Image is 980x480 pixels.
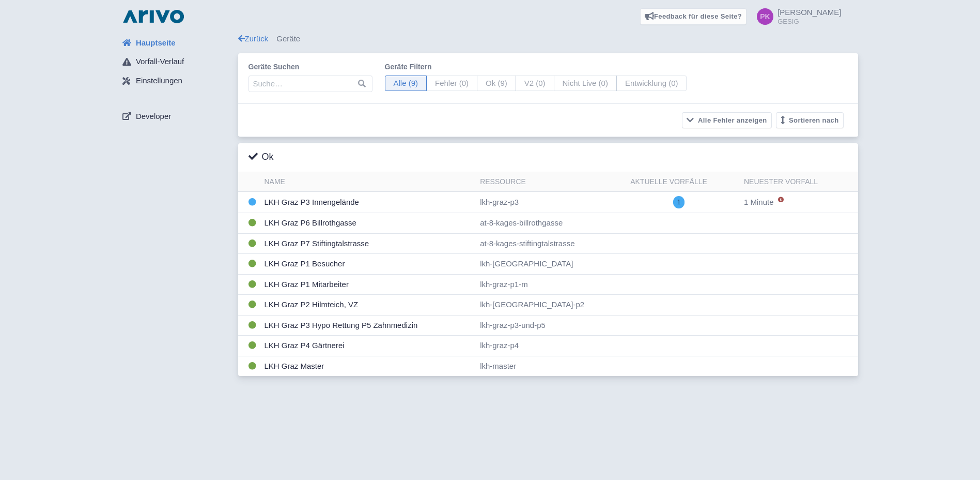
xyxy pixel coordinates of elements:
img: logo [120,8,186,25]
a: Developer [114,107,238,126]
button: Sortieren nach [776,112,844,128]
th: Name [260,172,476,192]
td: LKH Graz P3 Innengelände [260,192,476,213]
a: Einstellungen [114,71,238,91]
h3: Ok [248,152,274,163]
td: lkh-graz-p1-m [476,274,626,295]
a: Vorfall-Verlauf [114,52,238,72]
td: LKH Graz P3 Hypo Rettung P5 Zahnmedizin [260,315,476,336]
span: Vorfall-Verlauf [136,56,184,68]
td: lkh-graz-p3 [476,192,626,213]
th: Aktuelle Vorfälle [626,172,740,192]
span: Einstellungen [136,75,182,87]
a: [PERSON_NAME] GESIG [751,8,841,25]
td: LKH Graz P7 Stiftingtalstrasse [260,233,476,254]
td: LKH Graz P2 Hilmteich, VZ [260,295,476,316]
th: Ressource [476,172,626,192]
td: lkh-graz-p3-und-p5 [476,315,626,336]
span: Ok (9) [477,76,516,92]
label: Geräte suchen [248,62,372,72]
span: Fehler (0) [426,76,477,92]
a: Zurück [238,34,269,43]
td: LKH Graz Master [260,356,476,376]
span: Developer [136,111,171,123]
a: Hauptseite [114,33,238,53]
label: Geräte filtern [385,62,687,72]
button: Alle Fehler anzeigen [682,112,772,128]
td: LKH Graz P1 Mitarbeiter [260,274,476,295]
td: LKH Graz P6 Billrothgasse [260,213,476,234]
span: V2 (0) [516,76,554,92]
td: at-8-kages-stiftingtalstrasse [476,233,626,254]
td: lkh-[GEOGRAPHIC_DATA] [476,254,626,275]
span: Nicht Live (0) [554,76,617,92]
span: Entwicklung (0) [616,76,687,92]
small: GESIG [777,18,841,25]
span: 1 Minute [744,198,774,206]
td: lkh-[GEOGRAPHIC_DATA]-p2 [476,295,626,316]
span: Hauptseite [136,37,176,49]
span: Alle (9) [385,76,427,92]
td: LKH Graz P1 Besucher [260,254,476,275]
span: 1 [673,196,685,208]
td: LKH Graz P4 Gärtnerei [260,336,476,356]
div: Geräte [238,33,858,45]
td: lkh-graz-p4 [476,336,626,356]
td: at-8-kages-billrothgasse [476,213,626,234]
td: lkh-master [476,356,626,376]
a: Feedback für diese Seite? [640,8,747,25]
span: [PERSON_NAME] [777,8,841,17]
th: Neuester Vorfall [740,172,858,192]
input: Suche… [248,76,372,92]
